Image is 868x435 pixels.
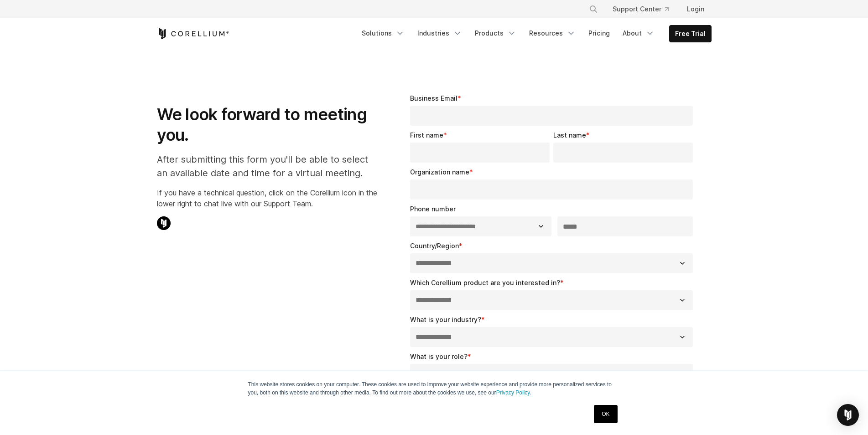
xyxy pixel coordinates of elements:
[157,28,229,39] a: Corellium Home
[585,1,602,17] button: Search
[410,168,469,176] span: Organization name
[524,25,581,41] a: Resources
[469,25,522,41] a: Products
[157,216,171,230] img: Corellium Chat Icon
[410,353,468,360] span: What is your role?
[410,242,459,250] span: Country/Region
[157,153,377,180] p: After submitting this form you'll be able to select an available date and time for a virtual meet...
[410,279,560,287] span: Which Corellium product are you interested in?
[356,25,410,41] a: Solutions
[594,405,617,423] a: OK
[583,25,615,41] a: Pricing
[670,26,711,42] a: Free Trial
[410,316,481,323] span: What is your industry?
[578,1,712,17] div: Navigation Menu
[617,25,660,41] a: About
[356,25,712,42] div: Navigation Menu
[410,94,457,102] span: Business Email
[553,131,586,139] span: Last name
[410,205,456,213] span: Phone number
[837,404,859,426] div: Open Intercom Messenger
[157,187,377,209] p: If you have a technical question, click on the Corellium icon in the lower right to chat live wit...
[248,380,620,397] p: This website stores cookies on your computer. These cookies are used to improve your website expe...
[412,25,468,41] a: Industries
[157,104,377,145] h1: We look forward to meeting you.
[496,389,531,396] a: Privacy Policy.
[605,1,676,17] a: Support Center
[410,131,443,139] span: First name
[680,1,712,17] a: Login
